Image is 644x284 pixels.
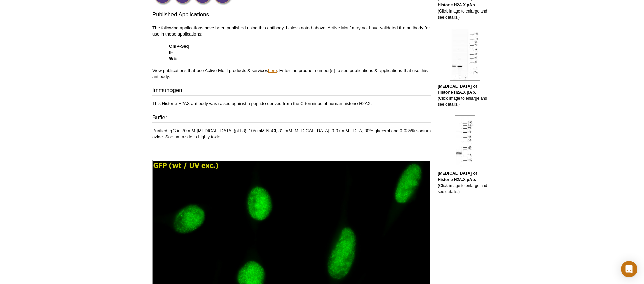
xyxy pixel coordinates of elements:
strong: ChIP-Seq [169,44,189,49]
a: here [268,68,277,73]
div: Open Intercom Messenger [621,261,637,277]
h3: Published Applications [152,10,431,20]
b: [MEDICAL_DATA] of Histone H2A.X pAb. [438,171,477,182]
img: Histone H2A.X antibody (pAb) tested by Western blot. [455,115,475,168]
p: The following applications have been published using this antibody. Unless noted above, Active Mo... [152,25,431,80]
p: Purified IgG in 70 mM [MEDICAL_DATA] (pH 8), 105 mM NaCl, 31 mM [MEDICAL_DATA], 0.07 mM EDTA, 30%... [152,128,431,140]
strong: WB [169,56,177,61]
h3: Buffer [152,114,431,123]
b: [MEDICAL_DATA] of Histone H2A.X pAb. [438,84,477,95]
h3: Immunogen [152,86,431,96]
p: This Histone H2AX antibody was raised against a peptide derived from the C-terminus of human hist... [152,101,431,107]
p: (Click image to enlarge and see details.) [438,170,492,195]
img: Histone H2A.X antibody (pAb) tested by Western blot. [450,28,480,81]
strong: IF [169,50,173,55]
p: (Click image to enlarge and see details.) [438,83,492,108]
